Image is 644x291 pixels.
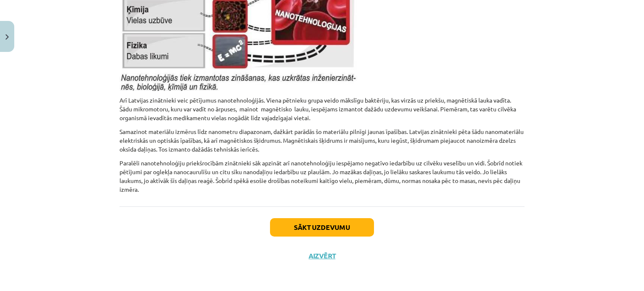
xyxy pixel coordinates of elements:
p: Samazinot materiālu izmērus līdz nanometru diapazonam, dažkārt parādās šo materiālu pilnīgi jauna... [119,127,525,154]
p: Paralēli nanotehnoloģiju priekšrocībām zinātnieki sāk apzināt arī nanotehnoloģiju iespējamo negat... [119,159,525,194]
button: Aizvērt [306,252,338,260]
img: icon-close-lesson-0947bae3869378f0d4975bcd49f059093ad1ed9edebbc8119c70593378902aed.svg [5,34,9,40]
button: Sākt uzdevumu [270,218,374,237]
p: Arī Latvijas zinātnieki veic pētījumus nanotehnoloģijās. Viena pētnieku grupa veido mākslīgu bakt... [119,96,525,122]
